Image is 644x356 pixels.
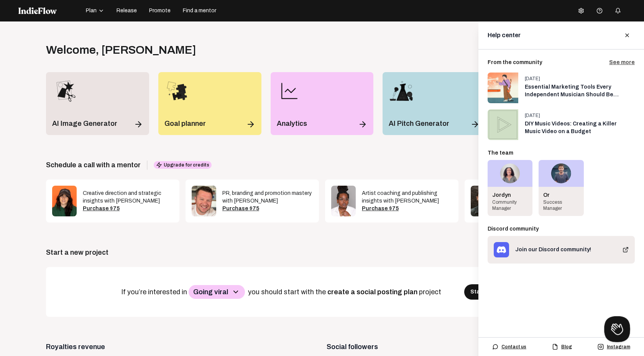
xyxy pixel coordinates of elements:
[222,205,313,213] div: Purchase $75
[525,112,629,119] div: [DATE]
[515,246,591,254] div: Join our Discord community!
[154,161,212,169] span: Upgrade for credits
[96,44,196,56] span: , [PERSON_NAME]
[46,43,196,57] div: Welcome
[598,344,604,350] img: instagram.svg
[525,82,629,99] a: Essential Marketing Tools Every Independent Musician Should Be Using
[149,7,171,15] span: Promote
[112,5,141,17] button: Release
[164,118,206,129] p: Goal planner
[525,119,629,135] a: DIY Music Videos: Creating a Killer Music Video on a Budget
[145,5,175,17] button: Promote
[488,59,542,66] span: From the community
[604,316,630,342] iframe: Toggle Customer Support
[81,5,109,17] button: Plan
[609,59,635,66] a: See more
[277,78,302,104] img: line-chart.png
[164,78,190,104] img: goal_planner_icon.png
[492,199,528,211] div: Community Manager
[593,341,635,353] button: Instagram
[121,288,189,296] span: If you’re interested in
[18,7,57,14] img: indieflow-logo-white.svg
[183,7,216,15] span: Find a mentor
[52,118,117,129] p: AI Image Generator
[327,288,419,296] span: create a social posting plan
[547,341,577,353] button: Blog
[189,285,245,299] button: Going viral
[86,7,97,15] span: Plan
[501,344,526,350] span: Contact us
[83,190,173,205] div: Creative direction and strategic insights with [PERSON_NAME]
[83,205,173,213] div: Purchase $75
[389,118,449,129] p: AI Pitch Generator
[488,225,635,233] div: Discord community
[117,7,137,15] span: Release
[419,288,443,296] span: project
[389,78,414,104] img: pitch_wizard_icon.png
[46,160,141,170] span: Schedule a call with a mentor
[543,199,579,211] div: Success Manager
[488,31,521,40] div: Help center
[543,191,579,199] div: Or
[492,344,498,350] img: message-circle.svg
[327,341,598,352] span: Social followers
[525,76,629,82] div: [DATE]
[607,344,630,350] span: Instagram
[52,78,77,104] img: merch_designer_icon.png
[492,191,528,199] div: Jordyn
[277,118,307,129] p: Analytics
[488,341,531,353] button: Contact us
[46,247,108,258] div: Start a new project
[248,288,327,296] span: you should start with the
[178,5,221,17] button: Find a mentor
[362,205,452,213] div: Purchase $75
[488,149,635,157] div: The team
[362,190,452,205] div: Artist coaching and publishing insights with [PERSON_NAME]
[46,341,317,352] span: Royalties revenue
[222,190,313,205] div: PR, branding and promotion mastery with [PERSON_NAME]
[552,344,558,350] img: file.svg
[561,344,572,350] span: Blog
[464,284,523,300] button: Start new project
